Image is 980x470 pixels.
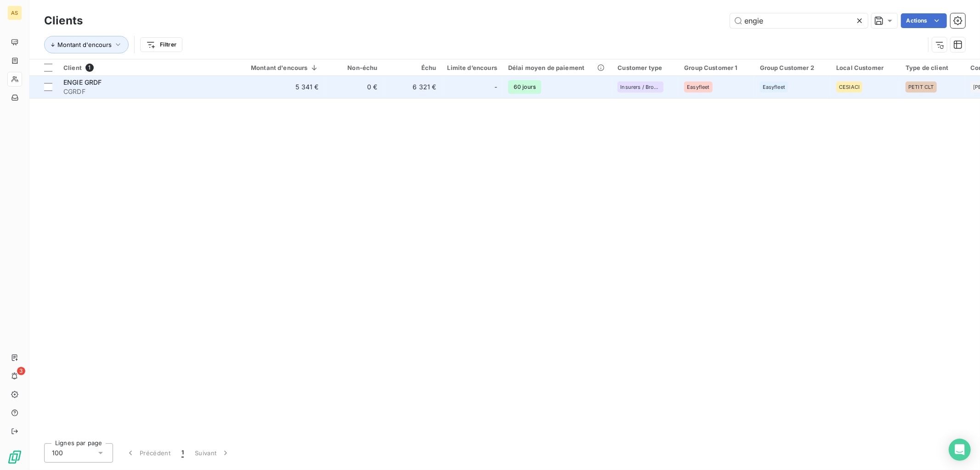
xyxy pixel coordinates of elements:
div: Échu [389,64,436,71]
button: 1 [176,443,189,463]
div: Group Customer 2 [760,64,825,71]
span: Client [63,64,82,71]
button: Filtrer [140,37,182,52]
div: Montant d'encours [240,64,319,71]
span: CGRDF [63,87,229,96]
img: Logo LeanPay [7,450,22,464]
span: 60 jours [508,80,541,94]
td: 0 € [324,76,383,98]
input: Rechercher [730,13,868,28]
div: Group Customer 1 [684,64,748,71]
span: Easyfleet [687,84,709,90]
span: Easyfleet [763,84,785,90]
button: Précédent [120,443,176,463]
div: Open Intercom Messenger [949,439,971,461]
td: 6 321 € [383,76,442,98]
div: Limite d’encours [448,64,497,71]
div: AS [7,6,22,20]
span: 3 [17,367,25,375]
span: 1 [181,448,184,458]
button: Actions [901,13,947,28]
div: Non-échu [330,64,378,71]
span: 1 [85,64,94,72]
td: 5 341 € [234,76,324,98]
span: CESIACI [839,84,860,90]
div: Type de client [906,64,959,71]
button: Suivant [189,443,236,463]
span: Insurers / Brokers [620,84,661,90]
div: Customer type [617,64,673,71]
h3: Clients [44,12,83,29]
span: ENGIE GRDF [63,78,102,86]
button: Montant d'encours [44,36,129,53]
span: Montant d'encours [57,41,112,48]
span: PETIT CLT [908,84,934,90]
span: - [494,82,497,92]
span: 100 [52,448,63,458]
div: Délai moyen de paiement [508,64,606,71]
div: Local Customer [836,64,895,71]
